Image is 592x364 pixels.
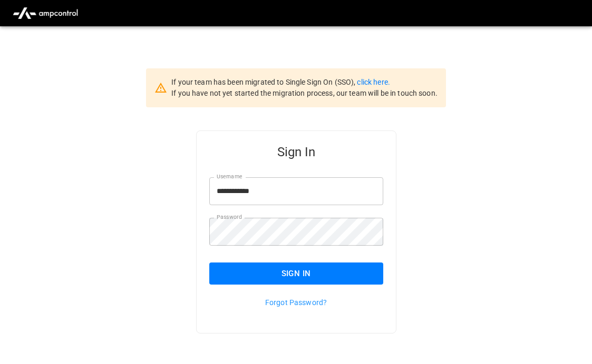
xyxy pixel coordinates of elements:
h5: Sign In [209,144,383,160]
p: Forgot Password? [209,297,383,308]
span: If you have not yet started the migration process, our team will be in touch soon. [171,89,438,97]
button: Sign In [209,262,383,285]
img: ampcontrol.io logo [8,3,82,23]
a: click here. [357,78,390,86]
span: If your team has been migrated to Single Sign On (SSO), [171,78,357,86]
label: Password [217,213,242,221]
label: Username [217,173,242,181]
